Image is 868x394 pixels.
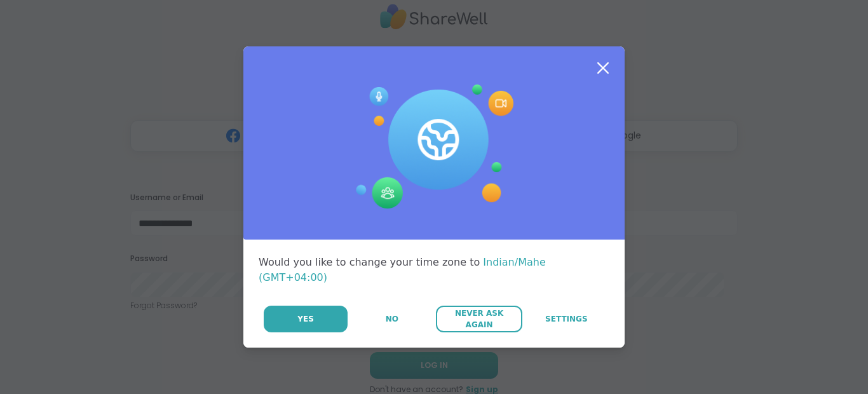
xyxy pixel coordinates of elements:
span: Yes [297,313,314,325]
div: Would you like to change your time zone to [259,255,609,285]
button: Never Ask Again [436,306,522,332]
span: No [386,313,398,325]
span: Never Ask Again [442,308,515,330]
button: No [349,306,435,332]
button: Yes [264,306,348,332]
span: Indian/Mahe (GMT+04:00) [259,256,546,283]
span: Settings [545,313,588,325]
a: Settings [524,306,609,332]
img: Session Experience [355,85,513,209]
